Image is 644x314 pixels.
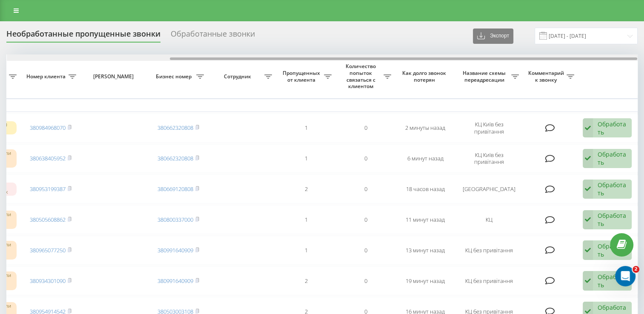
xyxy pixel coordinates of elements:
td: КЦ Київ без привітання [455,144,523,173]
span: Пропущенных от клиента [280,70,324,83]
td: 2 [276,266,336,295]
span: Название схемы переадресации [459,70,511,83]
td: 11 минут назад [395,205,455,234]
div: Обработать [598,242,627,258]
td: 6 минут назад [395,144,455,173]
td: 0 [336,205,395,234]
button: Экспорт [473,29,513,44]
td: КЦ Київ без привітання [455,114,523,143]
div: Обработать [598,181,627,197]
td: 2 минуты назад [395,114,455,143]
span: Бизнес номер [153,73,196,80]
a: 380662320808 [157,154,193,162]
td: 0 [336,114,395,143]
td: КЦ без привітання [455,266,523,295]
td: 1 [276,144,336,173]
div: Обработать [598,273,627,289]
div: Обработанные звонки [171,29,255,43]
span: 2 [633,266,639,273]
td: КЦ без привітання [455,236,523,265]
td: 0 [336,236,395,265]
td: 0 [336,144,395,173]
td: 2 [276,174,336,203]
span: Комментарий к звонку [527,70,567,83]
td: 18 часов назад [395,174,455,203]
td: [GEOGRAPHIC_DATA] [455,174,523,203]
a: 380991640909 [157,277,193,285]
a: 380669120808 [157,185,193,193]
span: Количество попыток связаться с клиентом [340,63,384,89]
iframe: Intercom live chat [615,266,635,286]
span: Сотрудник [212,73,264,80]
a: 380965077250 [30,246,66,254]
td: 0 [336,174,395,203]
td: КЦ [455,205,523,234]
a: 380662320808 [157,124,193,131]
div: Обработать [598,150,627,166]
a: 380934301090 [30,277,66,285]
a: 380991640909 [157,246,193,254]
div: Обработать [598,120,627,136]
div: Обработать [598,211,627,228]
a: 380800337000 [157,216,193,223]
td: 1 [276,205,336,234]
td: 0 [336,266,395,295]
span: Номер клиента [25,73,69,80]
div: Необработанные пропущенные звонки [6,29,160,43]
a: 380953199387 [30,185,66,193]
a: 380638405952 [30,154,66,162]
td: 1 [276,114,336,143]
span: [PERSON_NAME] [88,73,141,80]
a: 380505608862 [30,216,66,223]
td: 19 минут назад [395,266,455,295]
td: 1 [276,236,336,265]
span: Как долго звонок потерян [402,70,448,83]
td: 13 минут назад [395,236,455,265]
a: 380984968070 [30,124,66,131]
